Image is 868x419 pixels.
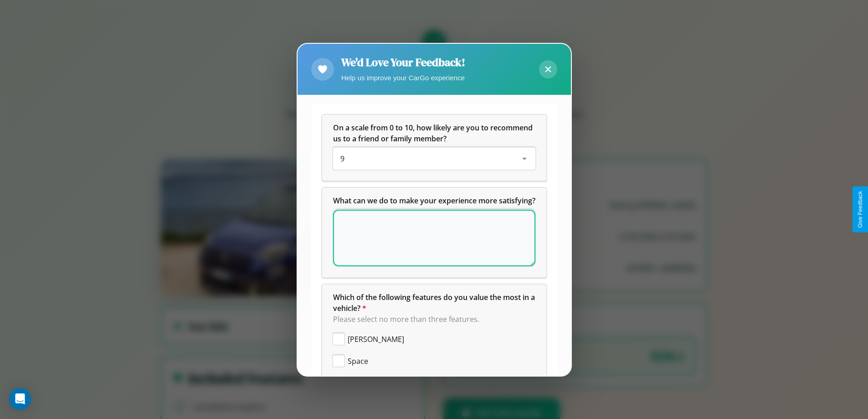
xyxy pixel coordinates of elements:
[333,123,534,144] span: On a scale from 0 to 10, how likely are you to recommend us to a friend or family member?
[348,356,368,367] span: Space
[9,388,31,410] div: Open Intercom Messenger
[348,334,404,345] span: [PERSON_NAME]
[341,72,465,84] p: Help us improve your CarGo experience
[322,115,546,181] div: On a scale from 0 to 10, how likely are you to recommend us to a friend or family member?
[333,122,535,144] h5: On a scale from 0 to 10, how likely are you to recommend us to a friend or family member?
[333,196,535,206] span: What can we do to make your experience more satisfying?
[333,148,535,170] div: On a scale from 0 to 10, how likely are you to recommend us to a friend or family member?
[857,191,863,228] div: Give Feedback
[340,154,344,164] span: 9
[333,314,479,324] span: Please select no more than three features.
[333,292,537,313] span: Which of the following features do you value the most in a vehicle?
[341,55,465,70] h2: We'd Love Your Feedback!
